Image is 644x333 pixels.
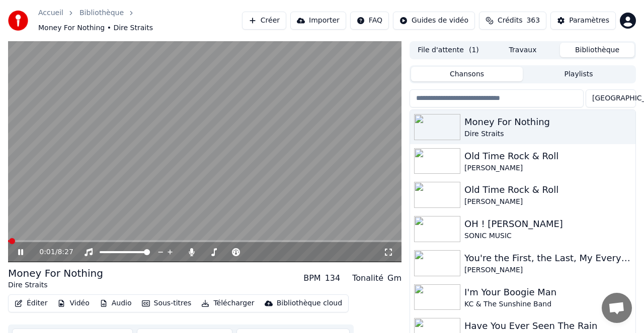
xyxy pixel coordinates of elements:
[39,247,63,257] div: /
[79,8,124,18] a: Bibliothèque
[464,163,631,173] div: [PERSON_NAME]
[560,43,634,57] button: Bibliothèque
[464,183,631,197] div: Old Time Rock & Roll
[96,296,136,310] button: Audio
[479,12,546,30] button: Crédits363
[486,43,560,57] button: Travaux
[138,296,196,310] button: Sous-titres
[523,67,634,81] button: Playlists
[411,43,486,57] button: File d'attente
[464,217,631,231] div: OH ! [PERSON_NAME]
[464,129,631,139] div: Dire Straits
[290,12,346,30] button: Importer
[38,8,242,33] nav: breadcrumb
[39,247,55,257] span: 0:01
[464,149,631,163] div: Old Time Rock & Roll
[303,272,320,284] div: BPM
[464,299,631,309] div: KC & The Sunshine Band
[526,16,540,26] span: 363
[197,296,258,310] button: Télécharger
[464,319,631,333] div: Have You Ever Seen The Rain
[464,115,631,129] div: Money For Nothing
[602,293,632,323] div: Ouvrir le chat
[393,12,475,30] button: Guides de vidéo
[411,67,523,81] button: Chansons
[277,298,342,308] div: Bibliothèque cloud
[469,45,479,55] span: ( 1 )
[464,231,631,241] div: SONIC MUSIC
[8,11,28,31] img: youka
[350,12,389,30] button: FAQ
[57,247,73,257] span: 8:27
[387,272,401,284] div: Gm
[550,12,616,30] button: Paramètres
[464,197,631,207] div: [PERSON_NAME]
[352,272,383,284] div: Tonalité
[569,16,609,26] div: Paramètres
[325,272,341,284] div: 134
[53,296,93,310] button: Vidéo
[38,8,63,18] a: Accueil
[8,266,103,280] div: Money For Nothing
[498,16,522,26] span: Crédits
[8,280,103,290] div: Dire Straits
[11,296,51,310] button: Éditer
[464,251,631,265] div: You're the First, the Last, My Everything
[38,23,153,33] span: Money For Nothing • Dire Straits
[464,285,631,299] div: I'm Your Boogie Man
[242,12,286,30] button: Créer
[464,265,631,275] div: [PERSON_NAME]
